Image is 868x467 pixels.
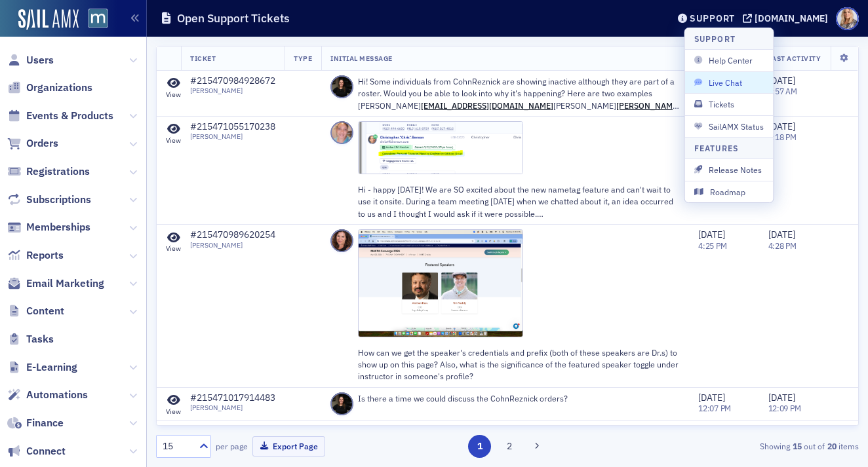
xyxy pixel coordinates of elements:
span: Finance [26,416,64,430]
div: [PERSON_NAME] [190,86,275,95]
div: [PERSON_NAME] [190,241,275,250]
a: Events & Products [7,109,113,123]
span: [DATE] [698,392,725,403]
h1: Open Support Tickets [177,10,290,26]
time: 2:18 PM [768,132,797,142]
p: Hi! Some individuals from CohnReznick are showing inactive although they are part of a roster. Wo... [358,75,680,111]
button: Roadmap [685,181,774,202]
button: Live Chat [685,71,774,93]
a: Connect [7,444,66,458]
strong: 20 [825,440,838,452]
a: Automations [7,388,88,402]
span: Automations [26,388,88,402]
span: Events & Products [26,109,113,123]
p: Hi - happy [DATE]! We are SO excited about the new nametag feature and can't wait to use it onsit... [358,183,680,219]
div: [PERSON_NAME] [190,403,275,412]
a: Memberships [7,220,90,234]
div: View [166,244,181,253]
time: 9:57 AM [768,86,797,96]
img: image.png [358,121,523,174]
time: 4:25 PM [698,240,726,251]
time: 12:07 PM [698,403,731,413]
span: Subscriptions [26,193,91,207]
span: Initial Message [330,54,393,63]
a: Users [7,53,54,67]
button: Release Notes [685,159,774,180]
span: [DATE] [768,121,795,132]
span: Roadmap [694,186,764,198]
a: Orders [7,136,58,151]
p: Is there a time we could discuss the CohnReznick orders? [358,392,680,404]
h4: Features [694,142,739,154]
span: Reports [26,248,64,263]
div: #215471055170238 [190,121,275,133]
span: SailAMX Status [694,121,764,132]
button: [DOMAIN_NAME] [743,14,833,23]
div: [PERSON_NAME] [190,132,275,141]
button: 1 [468,435,491,458]
span: Tickets [694,98,764,110]
img: SailAMX [88,9,108,29]
span: Registrations [26,164,90,179]
span: Memberships [26,220,90,234]
button: Export Page [252,436,325,457]
span: Tasks [26,332,54,346]
a: E-Learning [7,360,77,375]
div: Showing out of items [634,440,859,452]
span: Organizations [26,81,92,95]
div: [DOMAIN_NAME] [755,12,828,24]
a: Finance [7,416,64,430]
a: Reports [7,248,64,263]
span: [DATE] [768,425,795,437]
span: [DATE] [768,392,795,403]
a: Tasks [7,332,54,346]
img: SailAMX [18,9,79,30]
div: #215471017914483 [190,392,275,404]
span: Profile [836,7,859,30]
span: Orders [26,136,58,151]
button: SailAMX Status [685,115,774,137]
p: How can we get the speaker's credentials and prefix (both of these speakers are Dr.s) to show up ... [358,346,680,383]
span: Connect [26,444,66,458]
a: Content [7,304,64,318]
label: per page [216,440,248,452]
span: Content [26,304,64,318]
span: E-Learning [26,360,77,375]
time: 4:28 PM [768,240,797,251]
span: Email Marketing [26,276,104,291]
div: #215470984928672 [190,75,275,87]
a: Registrations [7,164,90,179]
div: Support [690,12,735,24]
span: Ticket [190,54,216,63]
div: #215470989620254 [190,229,275,241]
span: Last Activity [768,54,821,63]
div: View [166,407,181,416]
a: Email Marketing [7,276,104,291]
span: [DATE] [698,425,725,437]
span: Type [294,54,312,63]
div: View [166,90,181,99]
img: Screenshot+2025-09-24+at+4_22_36%E2%80%AFPM.png [358,229,523,337]
span: Live Chat [694,77,764,88]
a: [EMAIL_ADDRESS][DOMAIN_NAME] [421,100,553,111]
strong: 15 [790,440,804,452]
span: [DATE] [698,229,725,240]
button: 2 [498,435,521,458]
div: 15 [163,439,191,453]
button: Tickets [685,93,774,115]
span: Users [26,53,54,67]
a: Organizations [7,81,92,95]
a: Subscriptions [7,193,91,207]
span: [DATE] [768,75,795,86]
span: Help Center [694,54,764,66]
span: Release Notes [694,164,764,176]
div: View [166,136,181,145]
span: [DATE] [768,229,795,240]
a: View Homepage [79,9,108,31]
h4: Support [694,33,736,45]
time: 12:09 PM [768,403,801,413]
button: Help Center [685,50,774,71]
